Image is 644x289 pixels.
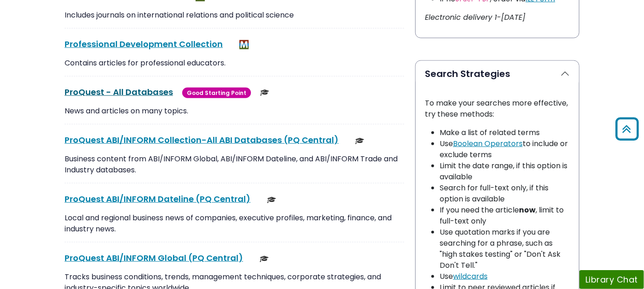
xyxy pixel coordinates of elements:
[65,193,250,205] a: ProQuest ABI/INFORM Dateline (PQ Central)
[519,205,536,215] strong: now
[65,38,223,50] a: Professional Development Collection
[65,134,339,146] a: ProQuest ABI/INFORM Collection-All ABI Databases (PQ Central)
[65,58,404,69] p: Contains articles for professional educators.
[260,254,269,264] img: Scholarly or Peer Reviewed
[440,271,570,282] li: Use
[579,270,644,289] button: Library Chat
[65,252,243,264] a: ProQuest ABI/INFORM Global (PQ Central)
[65,212,404,235] p: Local and regional business news of companies, executive profiles, marketing, finance, and indust...
[425,12,525,23] i: Electronic delivery 1-[DATE]
[425,98,570,120] p: To make your searches more effective, try these methods:
[440,227,570,271] li: Use quotation marks if you are searching for a phrase, such as "high stakes testing" or "Don't As...
[440,127,570,138] li: Make a list of related terms
[239,40,249,49] img: MeL (Michigan electronic Library)
[440,183,570,205] li: Search for full-text only, if this option is available
[65,10,404,21] p: Includes journals on international relations and political science
[355,136,364,146] img: Scholarly or Peer Reviewed
[267,195,276,205] img: Scholarly or Peer Reviewed
[612,121,642,136] a: Back to Top
[440,205,570,227] li: If you need the article , limit to full-text only
[440,138,570,160] li: Use to include or exclude terms
[453,271,488,282] a: wildcards
[440,160,570,183] li: Limit the date range, if this option is available
[416,61,579,87] button: Search Strategies
[453,138,523,149] a: Boolean Operators
[65,86,173,98] a: ProQuest - All Databases
[260,88,269,97] img: Scholarly or Peer Reviewed
[182,88,251,98] span: Good Starting Point
[65,106,404,117] p: News and articles on many topics.
[65,153,404,176] p: Business content from ABI/INFORM Global, ABI/INFORM Dateline, and ABI/INFORM Trade and Industry d...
